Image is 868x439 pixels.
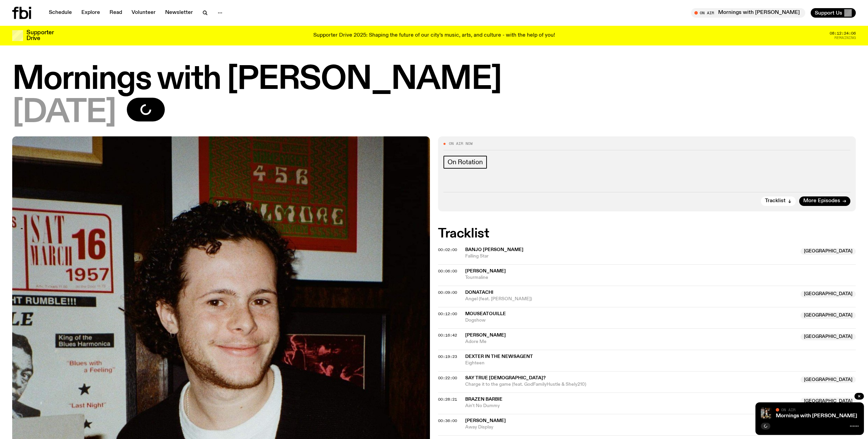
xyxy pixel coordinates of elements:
[438,375,457,381] span: 00:22:00
[801,333,856,340] span: [GEOGRAPHIC_DATA]
[765,198,786,204] span: Tracklist
[465,339,796,345] span: Adore Me
[438,290,457,295] span: 00:09:00
[811,8,856,18] button: Support Us
[438,247,457,252] span: 00:02:00
[801,291,856,298] span: [GEOGRAPHIC_DATA]
[465,333,506,338] span: [PERSON_NAME]
[465,397,502,402] span: Brazen Barbie
[465,247,524,252] span: Banjo [PERSON_NAME]
[465,376,546,380] span: Say True [DEMOGRAPHIC_DATA]?
[448,158,483,166] span: On Rotation
[449,142,473,146] span: On Air Now
[465,354,533,359] span: dexter in the newsagent
[26,30,54,41] h3: Supporter Drive
[801,376,856,383] span: [GEOGRAPHIC_DATA]
[105,8,126,18] a: Read
[801,248,856,255] span: [GEOGRAPHIC_DATA]
[161,8,197,18] a: Newsletter
[815,10,842,16] span: Support Us
[45,8,76,18] a: Schedule
[465,317,796,324] span: Dogshow
[77,8,104,18] a: Explore
[438,311,457,317] span: 00:12:00
[465,269,506,273] span: [PERSON_NAME]
[438,228,856,240] h2: Tracklist
[801,398,856,404] span: [GEOGRAPHIC_DATA]
[465,253,796,260] span: Falling Star
[438,354,457,359] span: 00:19:23
[443,156,487,169] a: On Rotation
[799,196,850,206] a: More Episodes
[465,290,493,295] span: Donatachi
[465,360,856,366] span: Eighteen
[438,397,457,402] span: 00:28:21
[12,98,116,128] span: [DATE]
[781,407,795,412] span: On Air
[465,403,796,409] span: Ain't No Dummy
[438,332,457,338] span: 00:16:42
[438,418,457,423] span: 00:36:00
[761,408,772,419] img: Sam blankly stares at the camera, brightly lit by a camera flash wearing a hat collared shirt and...
[830,32,856,35] span: 08:12:24:06
[12,64,856,95] h1: Mornings with [PERSON_NAME]
[313,33,555,39] p: Supporter Drive 2025: Shaping the future of our city’s music, arts, and culture - with the help o...
[834,36,856,40] span: Remaining
[776,413,857,419] a: Mornings with [PERSON_NAME]
[803,198,840,204] span: More Episodes
[438,268,457,274] span: 00:06:00
[465,424,796,431] span: Away Display
[465,296,796,302] span: Angel (feat. [PERSON_NAME])
[691,8,805,18] button: On AirMornings with [PERSON_NAME]
[465,274,856,281] span: Tourmaline
[127,8,160,18] a: Volunteer
[465,381,796,388] span: Charge it to the game (feat. GodFamilyHustle & Shely210)
[761,196,796,206] button: Tracklist
[801,312,856,319] span: [GEOGRAPHIC_DATA]
[465,418,506,423] span: [PERSON_NAME]
[465,311,506,316] span: Mouseatouille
